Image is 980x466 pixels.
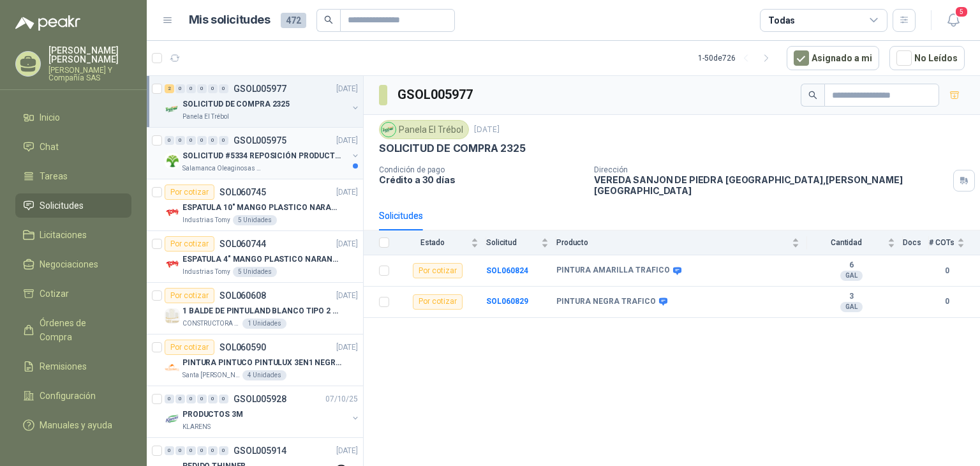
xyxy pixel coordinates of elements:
a: Solicitudes [15,193,131,218]
div: 0 [197,395,207,403]
span: Producto [556,238,789,247]
span: Manuales y ayuda [40,418,112,432]
span: Inicio [40,110,60,124]
p: ESPATULA 4" MANGO PLASTICO NARANJA MARCA TRUPPER [182,253,341,266]
img: Company Logo [165,412,180,427]
div: 0 [219,446,228,455]
a: Configuración [15,384,131,408]
button: Asignado a mi [787,46,879,70]
p: SOL060744 [219,239,266,248]
div: 0 [175,446,185,455]
a: Negociaciones [15,252,131,276]
a: Remisiones [15,354,131,379]
p: Crédito a 30 días [379,174,584,185]
b: PINTURA AMARILLA TRAFICO [556,266,670,276]
th: Docs [903,230,929,255]
div: 0 [208,84,218,93]
span: search [808,91,817,100]
a: Chat [15,135,131,159]
span: Chat [40,140,59,154]
img: Company Logo [165,101,180,117]
a: Órdenes de Compra [15,311,131,349]
p: CONSTRUCTORA GRUPO FIP [182,319,240,329]
div: Por cotizar [165,340,214,355]
a: 0 0 0 0 0 0 GSOL005975[DATE] Company LogoSOLICITUD #5334 REPOSICIÓN PRODUCTOSSalamanca Oleaginosa... [165,133,360,174]
div: 0 [186,395,196,403]
div: 0 [165,395,174,403]
div: 0 [197,446,207,455]
span: 472 [281,13,306,28]
div: Por cotizar [165,184,214,200]
a: Por cotizarSOL060608[DATE] Company Logo1 BALDE DE PINTULAND BLANCO TIPO 2 DE 2.5 GLSCONSTRUCTORA ... [147,283,363,334]
span: search [324,15,333,24]
div: Por cotizar [165,288,214,303]
p: PRODUCTOS 3M [182,409,243,421]
th: Cantidad [807,230,903,255]
p: PINTURA PINTUCO PINTULUX 3EN1 NEGRO X G [182,357,341,369]
div: 0 [208,446,218,455]
span: Negociaciones [40,257,98,271]
div: Solicitudes [379,209,423,223]
p: GSOL005977 [234,84,286,93]
img: Company Logo [165,153,180,169]
a: Por cotizarSOL060590[DATE] Company LogoPINTURA PINTUCO PINTULUX 3EN1 NEGRO X GSanta [PERSON_NAME]... [147,334,363,386]
p: SOL060608 [219,291,266,300]
img: Company Logo [165,308,180,324]
div: 0 [186,136,196,145]
div: Por cotizar [413,294,463,310]
p: Dirección [594,165,948,174]
b: 0 [929,265,965,277]
p: Panela El Trébol [182,112,229,122]
a: SOL060829 [486,297,528,306]
div: 4 Unidades [242,370,286,380]
a: 0 0 0 0 0 0 GSOL00592807/10/25 Company LogoPRODUCTOS 3MKLARENS [165,391,360,432]
img: Company Logo [382,123,396,137]
a: Cotizar [15,282,131,306]
div: GAL [840,302,863,312]
p: Condición de pago [379,165,584,174]
div: 2 [165,84,174,93]
p: Salamanca Oleaginosas SAS [182,163,263,174]
p: [PERSON_NAME] [PERSON_NAME] [48,46,131,64]
p: GSOL005928 [234,395,286,403]
p: GSOL005975 [234,136,286,145]
span: Solicitud [486,238,538,247]
p: [PERSON_NAME] Y Compañía SAS [48,66,131,82]
p: [DATE] [336,290,358,302]
p: [DATE] [336,186,358,199]
img: Company Logo [165,257,180,272]
span: Órdenes de Compra [40,316,119,344]
span: Tareas [40,169,68,183]
div: 1 - 50 de 726 [698,48,776,68]
div: 0 [175,136,185,145]
th: # COTs [929,230,980,255]
div: 0 [186,84,196,93]
p: SOLICITUD DE COMPRA 2325 [182,98,290,110]
div: GAL [840,271,863,281]
button: 5 [942,9,965,32]
p: [DATE] [336,135,358,147]
p: KLARENS [182,422,211,432]
h1: Mis solicitudes [189,11,271,29]
a: Por cotizarSOL060744[DATE] Company LogoESPATULA 4" MANGO PLASTICO NARANJA MARCA TRUPPERIndustrias... [147,231,363,283]
div: 0 [175,395,185,403]
div: 1 Unidades [242,319,286,329]
p: SOL060590 [219,343,266,352]
th: Estado [397,230,486,255]
p: [DATE] [336,238,358,250]
a: SOL060824 [486,266,528,275]
div: Por cotizar [413,263,463,278]
a: Tareas [15,164,131,188]
span: # COTs [929,238,954,247]
p: Santa [PERSON_NAME] [182,370,240,380]
div: 0 [186,446,196,455]
div: 0 [165,136,174,145]
span: Solicitudes [40,199,84,213]
p: [DATE] [474,124,500,136]
div: Todas [768,13,795,27]
b: 6 [807,260,895,271]
p: Industrias Tomy [182,215,230,225]
span: Licitaciones [40,228,87,242]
